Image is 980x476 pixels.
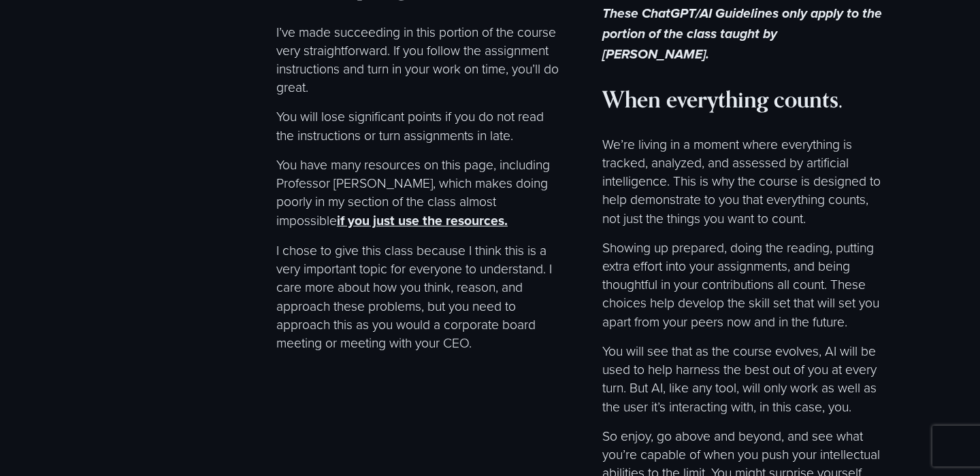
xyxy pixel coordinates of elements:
[276,107,559,143] p: You will lose significant points if you do not read the instructions or turn assignments in late.
[337,211,508,230] strong: if you just use the resources.
[276,22,559,97] p: I’ve made succeeding in this portion of the course very straightforward. If you follow the assign...
[276,155,559,230] p: You have many resources on this page, including Professor [PERSON_NAME], which makes doing poorly...
[602,238,885,330] p: Showing up prepared, doing the reading, putting extra effort into your assignments, and being tho...
[602,135,885,227] p: We’re living in a moment where everything is tracked, analyzed, and assessed by artificial intell...
[602,85,843,113] strong: When everything counts.
[276,241,559,352] p: I chose to give this class because I think this is a very important topic for everyone to underst...
[602,341,885,415] p: You will see that as the course evolves, AI will be used to help harness the best out of you at e...
[602,6,885,63] em: These ChatGPT/AI Guidelines only apply to the portion of the class taught by [PERSON_NAME].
